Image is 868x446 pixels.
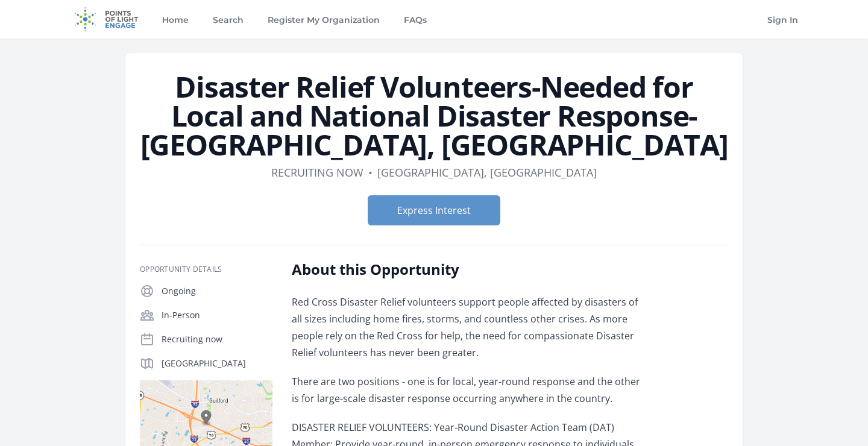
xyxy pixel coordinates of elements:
p: Red Cross Disaster Relief volunteers support people affected by disasters of all sizes including ... [292,294,644,361]
h1: Disaster Relief Volunteers-Needed for Local and National Disaster Response-[GEOGRAPHIC_DATA], [GE... [140,72,728,159]
dd: [GEOGRAPHIC_DATA], [GEOGRAPHIC_DATA] [377,164,597,181]
button: Express Interest [368,195,500,225]
p: Recruiting now [162,333,272,345]
p: In-Person [162,309,272,321]
p: Ongoing [162,285,272,297]
h3: Opportunity Details [140,265,272,274]
div: • [368,164,373,181]
p: There are two positions - one is for local, year-round response and the other is for large-scale ... [292,373,644,407]
p: [GEOGRAPHIC_DATA] [162,357,272,369]
dd: Recruiting now [271,164,363,181]
h2: About this Opportunity [292,260,644,279]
